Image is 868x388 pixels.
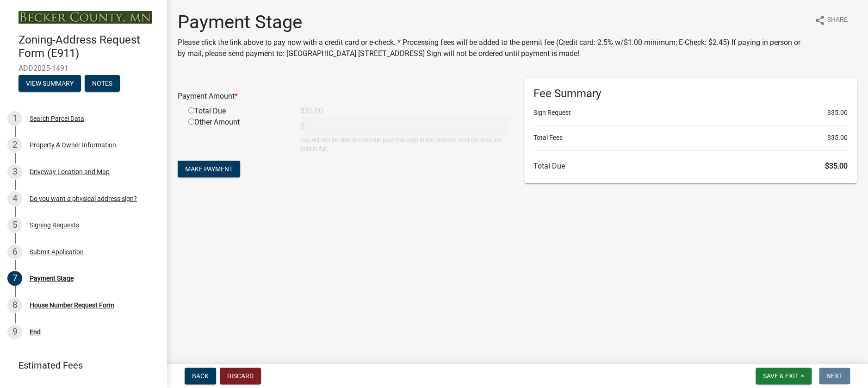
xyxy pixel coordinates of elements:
[185,368,216,384] button: Back
[85,80,120,88] wm-modal-confirm: Notes
[185,165,233,173] span: Make Payment
[756,368,812,384] button: Save & Exit
[7,111,22,126] div: 1
[85,75,120,92] button: Notes
[30,329,41,335] div: End
[7,164,22,179] div: 3
[192,372,209,380] span: Back
[30,249,84,255] div: Submit Application
[825,162,848,170] span: $35.00
[19,75,81,92] button: View Summary
[171,91,517,102] div: Payment Amount
[178,37,807,59] p: Please click the link above to pay now with a credit card or e-check. * Processing fees will be a...
[533,87,848,100] h6: Fee Summary
[30,195,137,202] div: Do you want a physical address sign?
[30,302,114,308] div: House Number Request Form
[826,372,843,380] span: Next
[30,275,74,282] div: Payment Stage
[30,222,79,228] div: Signing Requests
[807,11,855,29] button: shareShare
[19,11,152,24] img: Becker County, Minnesota
[30,142,116,148] div: Property & Owner Information
[30,115,84,122] div: Search Parcel Data
[178,161,240,177] button: Make Payment
[7,325,22,339] div: 9
[827,133,848,143] span: $35.00
[7,138,22,152] div: 2
[533,133,848,143] li: Total Fees
[30,169,110,175] div: Driveway Location and Map
[533,162,848,170] h6: Total Due
[178,11,807,33] h1: Payment Stage
[19,80,81,88] wm-modal-confirm: Summary
[7,356,152,375] a: Estimated Fees
[7,191,22,206] div: 4
[819,368,850,384] button: Next
[827,108,848,118] span: $35.00
[814,15,825,26] i: share
[7,244,22,259] div: 6
[181,117,293,153] div: Other Amount
[19,33,159,60] h4: Zoning-Address Request Form (E911)
[7,218,22,232] div: 5
[181,106,293,117] div: Total Due
[827,15,848,26] span: Share
[763,372,799,380] span: Save & Exit
[19,64,148,73] span: ADD2025-1491
[7,271,22,286] div: 7
[7,298,22,313] div: 8
[220,368,261,384] button: Discard
[533,108,848,118] li: Sign Request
